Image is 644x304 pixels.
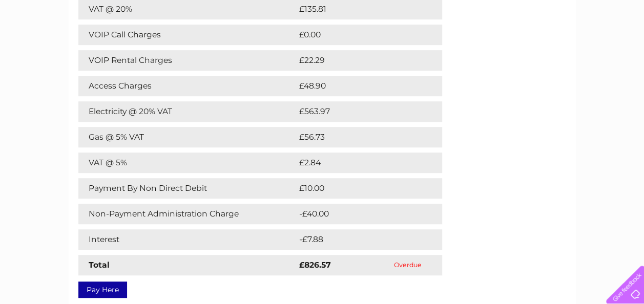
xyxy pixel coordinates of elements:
[297,178,421,199] td: £10.00
[297,127,421,147] td: £56.73
[555,44,570,51] a: Blog
[297,153,419,173] td: £2.84
[464,44,483,51] a: Water
[78,281,127,298] a: Pay Here
[297,25,419,45] td: £0.00
[78,204,297,224] td: Non-Payment Administration Charge
[297,76,422,96] td: £48.90
[518,44,549,51] a: Telecoms
[78,229,297,250] td: Interest
[78,101,297,122] td: Electricity @ 20% VAT
[78,50,297,71] td: VOIP Rental Charges
[297,204,424,224] td: -£40.00
[78,178,297,199] td: Payment By Non Direct Debit
[78,127,297,147] td: Gas @ 5% VAT
[78,153,297,173] td: VAT @ 5%
[299,260,331,270] strong: £826.57
[297,50,421,71] td: £22.29
[451,5,522,18] a: 0333 014 3131
[23,27,75,58] img: logo.png
[78,25,297,45] td: VOIP Call Charges
[576,44,601,51] a: Contact
[297,229,421,250] td: -£7.88
[610,44,634,51] a: Log out
[80,6,565,50] div: Clear Business is a trading name of Verastar Limited (registered in [GEOGRAPHIC_DATA] No. 3667643...
[489,44,512,51] a: Energy
[78,76,297,96] td: Access Charges
[373,255,442,275] td: Overdue
[297,101,424,122] td: £563.97
[89,260,110,270] strong: Total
